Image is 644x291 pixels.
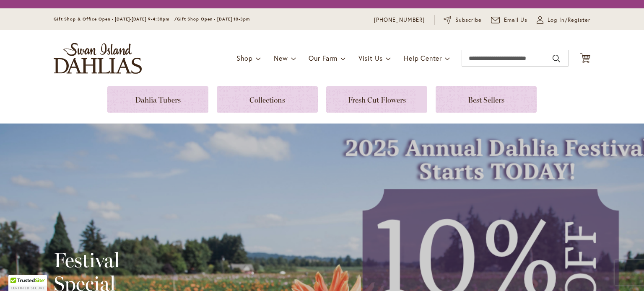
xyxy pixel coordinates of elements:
[404,54,442,62] span: Help Center
[8,275,47,291] div: TrustedSite Certified
[54,16,177,22] span: Gift Shop & Office Open - [DATE]-[DATE] 9-4:30pm /
[274,54,288,62] span: New
[444,16,482,24] a: Subscribe
[358,54,383,62] span: Visit Us
[309,54,337,62] span: Our Farm
[504,16,528,24] span: Email Us
[548,16,590,24] span: Log In/Register
[455,16,482,24] span: Subscribe
[553,52,560,65] button: Search
[537,16,590,24] a: Log In/Register
[374,16,425,24] a: [PHONE_NUMBER]
[236,54,253,62] span: Shop
[54,43,142,74] a: store logo
[177,16,250,22] span: Gift Shop Open - [DATE] 10-3pm
[491,16,528,24] a: Email Us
